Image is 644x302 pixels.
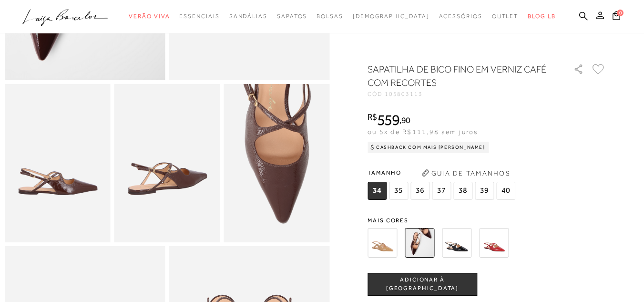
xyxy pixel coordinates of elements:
span: Verão Viva [129,13,170,20]
span: 90 [401,115,410,125]
span: Sapatos [277,13,307,20]
img: SAPATILHA DE BICO FINO EM VERNIZ VERMELHO RED COM RECORTES [479,228,509,258]
a: categoryNavScreenReaderText [179,8,219,25]
img: SAPATILHA DE BICO FINO EM VERNIZ AREIA COM RECORTES [368,228,397,258]
a: categoryNavScreenReaderText [229,8,267,25]
span: 35 [389,182,408,200]
span: Mais cores [368,218,606,223]
span: Essenciais [179,13,219,20]
span: 0 [617,10,624,16]
span: ADICIONAR À [GEOGRAPHIC_DATA] [368,276,477,293]
a: categoryNavScreenReaderText [317,8,343,25]
a: categoryNavScreenReaderText [277,8,307,25]
a: BLOG LB [528,8,555,25]
img: image [224,84,329,243]
span: Tamanho [368,166,518,180]
span: Acessórios [439,13,482,20]
span: 36 [410,182,429,200]
span: 37 [432,182,451,200]
img: image [114,84,220,243]
i: R$ [368,113,377,121]
button: 0 [610,10,623,23]
span: Outlet [492,13,519,20]
span: ou 5x de R$111,98 sem juros [368,128,478,135]
button: ADICIONAR À [GEOGRAPHIC_DATA] [368,273,477,296]
a: categoryNavScreenReaderText [129,8,170,25]
span: BLOG LB [528,13,555,20]
div: CÓD: [368,91,558,97]
span: 38 [453,182,472,200]
h1: SAPATILHA DE BICO FINO EM VERNIZ CAFÉ COM RECORTES [368,62,546,89]
span: 39 [475,182,494,200]
span: Bolsas [317,13,343,20]
a: noSubCategoriesText [353,8,429,25]
span: 40 [496,182,515,200]
span: 105803113 [385,91,423,97]
i: , [399,116,410,125]
img: image [5,84,111,243]
span: 559 [377,111,399,128]
a: categoryNavScreenReaderText [439,8,482,25]
span: [DEMOGRAPHIC_DATA] [353,13,429,20]
span: Sandálias [229,13,267,20]
button: Guia de Tamanhos [418,166,513,181]
img: SAPATILHA DE BICO FINO EM VERNIZ PRETO COM RECORTES [442,228,471,258]
a: categoryNavScreenReaderText [492,8,519,25]
div: Cashback com Mais [PERSON_NAME] [368,142,489,153]
img: SAPATILHA DE BICO FINO EM VERNIZ CAFÉ COM RECORTES [405,228,434,258]
span: 34 [368,182,387,200]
